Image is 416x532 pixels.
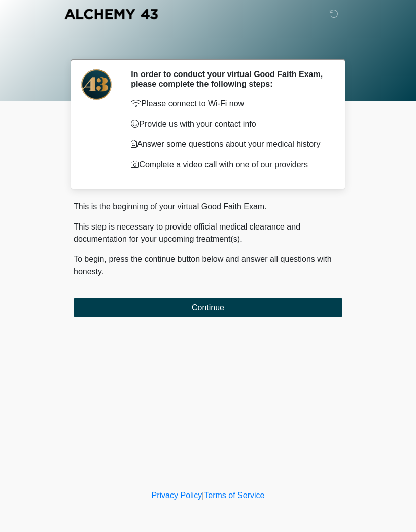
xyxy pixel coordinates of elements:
[74,221,342,245] p: This step is necessary to provide official medical clearance and documentation for your upcoming ...
[131,138,327,150] p: Answer some questions about your medical history
[202,491,204,500] a: |
[74,201,342,213] p: This is the beginning of your virtual Good Faith Exam.
[66,36,350,55] h1: ‎ ‎ ‎ ‎
[131,69,327,89] h2: In order to conduct your virtual Good Faith Exam, please complete the following steps:
[152,491,202,500] a: Privacy Policy
[204,491,264,500] a: Terms of Service
[74,298,342,317] button: Continue
[81,69,112,100] img: Agent Avatar
[131,159,327,171] p: Complete a video call with one of our providers
[63,8,159,20] img: Alchemy 43 Logo
[131,118,327,130] p: Provide us with your contact info
[74,253,342,278] p: To begin, press the continue button below and answer all questions with honesty.
[131,98,327,110] p: Please connect to Wi-Fi now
